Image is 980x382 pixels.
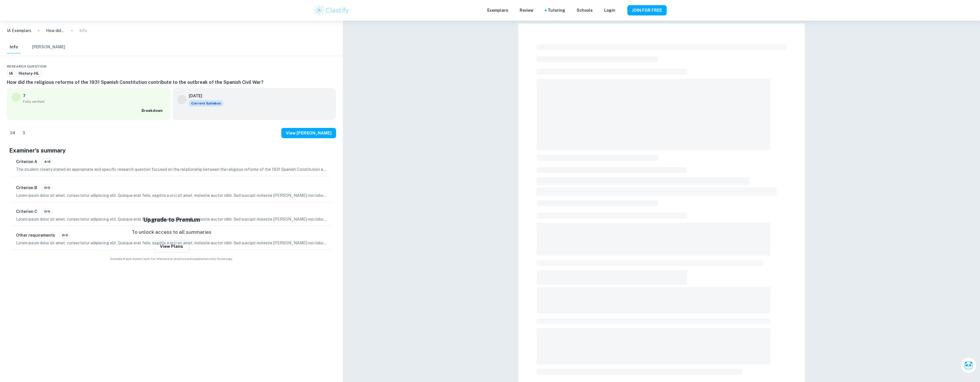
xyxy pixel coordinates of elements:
[314,5,350,16] img: Clastify logo
[487,7,508,13] p: Exemplars
[320,63,325,70] div: Download
[7,27,31,34] a: IA Exemplars
[620,9,623,12] button: Help and Feedback
[548,7,565,13] a: Tutoring
[189,93,219,99] h6: [DATE]
[19,130,28,136] span: 3
[46,27,64,34] p: How did the religious reforms of the 1931 Spanish Constitution contribute to the outbreak of the ...
[7,64,46,69] span: Research question
[19,128,28,138] div: Dislike
[604,7,615,13] a: Login
[42,159,52,164] span: 4/6
[23,93,25,99] p: 7
[32,41,65,54] button: [PERSON_NAME]
[281,128,336,138] button: View [PERSON_NAME]
[7,128,18,138] div: Like
[140,106,166,115] button: Breakdown
[961,357,977,373] button: Ask Clai
[7,79,336,86] h6: How did the religious reforms of the 1931 Spanish Constitution contribute to the outbreak of the ...
[7,41,21,54] button: Info
[143,215,200,224] h5: Upgrade to Premium
[314,63,319,70] div: Share
[627,5,667,15] button: JOIN FOR FREE
[326,63,330,70] div: Bookmark
[16,70,42,77] a: History-HL
[16,166,327,173] p: The student clearly stated an appropriate and specific research question focused on the relations...
[7,257,336,261] span: Example of past student work. For reference on structure and expectations only. Do not copy.
[23,99,166,104] span: Fully verified
[189,100,223,106] div: This exemplar is based on the current syllabus. Feel free to refer to it for inspiration/ideas wh...
[7,130,18,136] span: 34
[520,7,533,13] p: Review
[9,146,334,155] h5: Examiner's summary
[189,100,223,106] span: Current Syllabus
[7,71,15,76] span: IA
[331,63,336,70] div: Report issue
[577,7,593,13] a: Schools
[154,240,189,252] button: View Plans
[16,159,37,165] h6: Criterion A
[17,71,41,76] span: History-HL
[132,229,211,236] p: To unlock access to all summaries
[7,70,15,77] a: IA
[79,27,87,34] p: Info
